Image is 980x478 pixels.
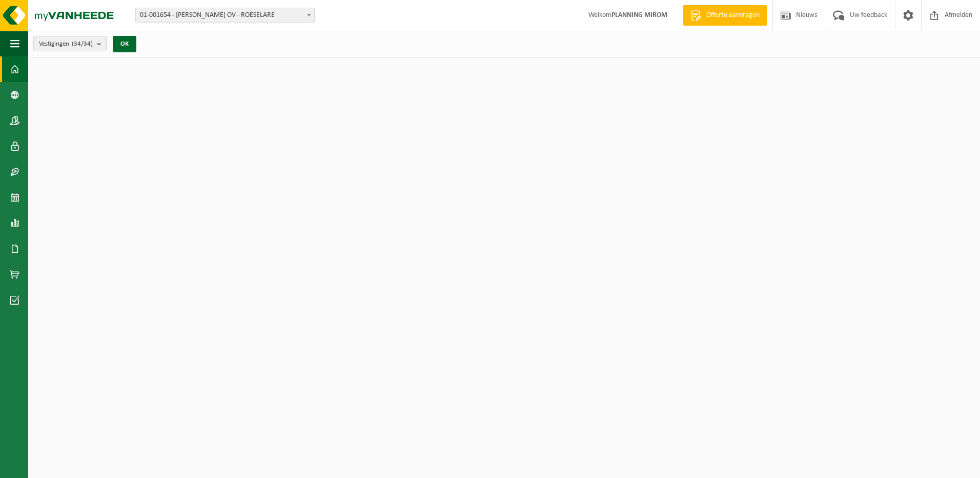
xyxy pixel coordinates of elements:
[136,8,314,23] span: 01-001654 - MIROM ROESELARE OV - ROESELARE
[611,11,667,19] strong: PLANNING MIROM
[72,41,93,47] count: (34/34)
[113,36,136,52] button: OK
[704,10,762,21] span: Offerte aanvragen
[135,8,315,23] span: 01-001654 - MIROM ROESELARE OV - ROESELARE
[33,36,107,51] button: Vestigingen(34/34)
[39,36,93,52] span: Vestigingen
[683,5,767,26] a: Offerte aanvragen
